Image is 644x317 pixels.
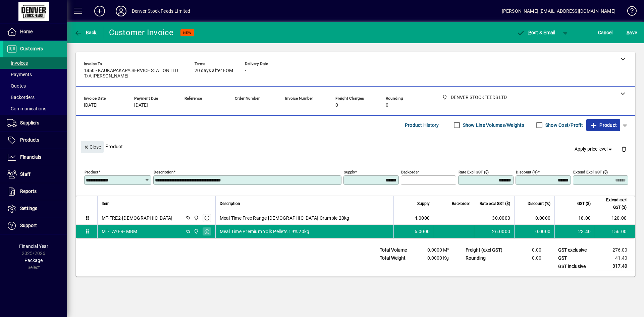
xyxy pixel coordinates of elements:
span: 20 days after EOM [195,68,233,73]
div: MT-LAYER- MBM [102,228,137,235]
label: Show Line Volumes/Weights [462,122,524,128]
span: Home [20,29,33,34]
a: Financials [3,149,67,166]
span: Close [84,142,101,153]
span: Backorder [452,200,470,207]
span: DENVER STOCKFEEDS LTD [192,228,200,235]
div: Denver Stock Feeds Limited [132,6,191,16]
span: NEW [183,31,192,35]
span: Backorders [7,95,35,100]
td: 317.40 [595,262,635,271]
span: Meal Time Premium Yolk Pellets 19% 20kg [220,228,310,235]
td: Rounding [462,254,509,262]
button: Delete [616,141,632,157]
span: Product History [405,120,439,130]
label: Show Cost/Profit [544,122,583,128]
div: 30.0000 [478,215,510,221]
span: 1450 - KAUKAPAKAPA SERVICE STATION LTD T/A [PERSON_NAME] [84,68,184,79]
button: Post & Email [513,27,559,39]
td: 0.0000 M³ [417,246,457,254]
span: P [528,30,531,35]
span: Settings [20,206,37,211]
a: Knowledge Base [622,1,636,23]
td: 0.0000 Kg [417,254,457,262]
td: 0.0000 [514,225,554,238]
td: 0.0000 [514,211,554,225]
span: Financials [20,154,41,160]
td: 18.00 [554,211,595,225]
a: Communications [3,103,67,114]
span: [DATE] [134,103,148,108]
span: Apply price level [575,146,613,153]
td: 0.00 [509,246,549,254]
span: Rate excl GST ($) [480,200,510,207]
a: Reports [3,183,67,200]
app-page-header-button: Close [79,144,105,150]
td: Total Weight [376,254,417,262]
mat-label: Rate excl GST ($) [459,170,489,174]
span: Staff [20,171,31,177]
span: Discount (%) [528,200,550,207]
button: Product [586,119,620,131]
a: Support [3,217,67,234]
button: Save [625,27,639,39]
mat-label: Discount (%) [516,170,538,174]
span: Suppliers [20,120,39,125]
a: Settings [3,200,67,217]
a: Payments [3,69,67,80]
span: 0 [386,103,388,108]
span: GST ($) [577,200,591,207]
div: MT-FRE2-[DEMOGRAPHIC_DATA] [102,215,173,221]
span: S [627,30,629,35]
div: Customer Invoice [109,27,174,38]
span: Customers [20,46,43,51]
span: Financial Year [19,244,48,249]
td: GST [555,254,595,262]
span: - [184,103,186,108]
span: Invoices [7,60,28,66]
button: Profile [110,5,132,17]
span: 4.0000 [415,215,430,221]
span: 6.0000 [415,228,430,235]
span: Extend excl GST ($) [599,196,627,211]
button: Cancel [596,27,614,39]
span: ave [627,27,637,38]
mat-label: Description [154,170,173,174]
span: 0 [335,103,338,108]
span: Quotes [7,83,26,89]
div: Product [76,134,635,159]
span: Support [20,223,37,228]
td: 0.00 [509,254,549,262]
td: 156.00 [595,225,635,238]
td: Freight (excl GST) [462,246,509,254]
span: Product [590,120,617,130]
span: Communications [7,106,46,111]
span: DENVER STOCKFEEDS LTD [192,214,200,222]
a: Home [3,23,67,40]
button: Add [89,5,110,17]
span: Payments [7,72,32,77]
td: GST inclusive [555,262,595,271]
app-page-header-button: Delete [616,146,632,152]
span: Description [220,200,240,207]
a: Invoices [3,57,67,69]
span: Meal Time Free Range [DEMOGRAPHIC_DATA] Crumble 20kg [220,215,350,221]
button: Back [72,27,98,39]
a: Quotes [3,80,67,92]
span: Item [102,200,110,207]
a: Products [3,132,67,149]
td: GST exclusive [555,246,595,254]
app-page-header-button: Back [67,27,104,39]
button: Apply price level [572,143,616,155]
td: Total Volume [376,246,417,254]
span: - [285,103,286,108]
a: Backorders [3,92,67,103]
span: - [245,68,246,73]
span: Cancel [598,27,613,38]
div: 26.0000 [478,228,510,235]
span: Back [74,30,97,35]
button: Product History [402,119,442,131]
mat-label: Product [85,170,98,174]
a: Suppliers [3,115,67,131]
mat-label: Extend excl GST ($) [573,170,608,174]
